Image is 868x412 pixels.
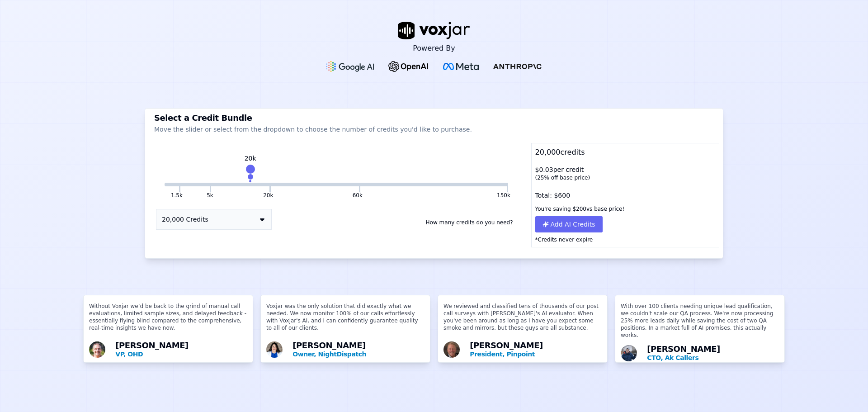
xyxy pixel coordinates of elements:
p: CTO, Ak Callers [647,353,779,362]
p: VP, OHD [115,350,247,359]
button: How many credits do you need? [422,215,517,230]
button: 1.5k [165,183,179,186]
div: [PERSON_NAME] [115,341,247,359]
img: voxjar logo [398,22,470,39]
p: With over 100 clients needing unique lead qualification, we couldn't scale our QA process. We're ... [621,303,779,342]
div: Total: $ 600 [532,185,719,202]
button: 20,000 Credits [156,209,272,230]
div: 20k [245,154,256,163]
button: 5k [180,183,210,186]
div: [PERSON_NAME] [470,341,602,359]
button: 5k [207,192,213,199]
img: Meta Logo [443,63,479,70]
div: 20,000 credits [532,143,719,161]
button: 60k [353,192,363,199]
p: Without Voxjar we’d be back to the grind of manual call evaluations, limited sample sizes, and de... [89,303,247,339]
p: We reviewed and classified tens of thousands of our post call surveys with [PERSON_NAME]'s AI eva... [443,303,602,339]
p: President, Pinpoint [470,350,602,359]
img: Avatar [621,345,637,361]
button: 20k [263,192,273,199]
img: Avatar [266,341,283,358]
p: Voxjar was the only solution that did exactly what we needed. We now monitor 100% of our calls ef... [266,303,425,339]
img: Avatar [443,341,460,358]
div: $ 0.03 per credit [532,161,719,185]
img: Google gemini Logo [326,61,374,72]
img: OpenAI Logo [388,61,429,72]
button: 60k [271,183,359,186]
div: You're saving $ 200 vs base price! [532,202,719,216]
img: Avatar [89,341,105,358]
button: 20k [211,183,270,186]
button: 1.5k [171,192,183,199]
button: 150k [497,192,510,199]
p: Owner, NightDispatch [292,350,425,359]
div: [PERSON_NAME] [292,341,425,359]
div: ( 25 % off base price) [535,174,715,181]
p: Powered By [413,43,455,54]
h3: Select a Credit Bundle [154,114,714,122]
p: Move the slider or select from the dropdown to choose the number of credits you'd like to purchase. [154,125,714,134]
p: *Credits never expire [532,232,719,247]
button: Add AI Credits [535,216,603,232]
div: [PERSON_NAME] [647,345,779,362]
button: 150k [360,183,507,186]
